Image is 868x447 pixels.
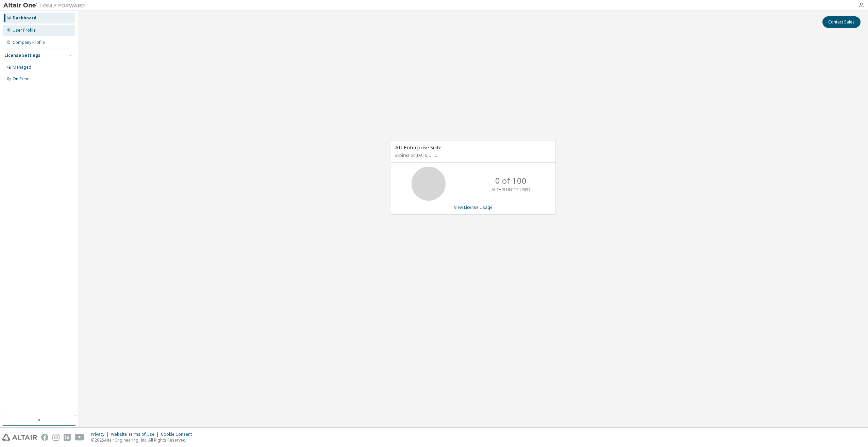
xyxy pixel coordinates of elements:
[64,434,71,441] img: linkedin.svg
[91,437,196,443] p: © 2025 Altair Engineering, Inc. All Rights Reserved.
[91,432,111,437] div: Privacy
[52,434,60,441] img: instagram.svg
[13,65,31,70] div: Managed
[75,434,85,441] img: youtube.svg
[161,432,196,437] div: Cookie Consent
[2,434,37,441] img: altair_logo.svg
[495,175,527,186] p: 0 of 100
[41,434,48,441] img: facebook.svg
[395,144,441,151] span: AU Enterprise Suite
[454,204,493,210] a: View License Usage
[491,187,530,193] p: ALTAIR UNITS USED
[395,152,550,158] p: Expires on [DATE] UTC
[822,16,861,28] button: Contact Sales
[13,40,45,45] div: Company Profile
[4,53,40,58] div: License Settings
[13,15,36,21] div: Dashboard
[3,2,88,9] img: Altair One
[13,76,30,82] div: On Prem
[13,28,36,33] div: User Profile
[111,432,161,437] div: Website Terms of Use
